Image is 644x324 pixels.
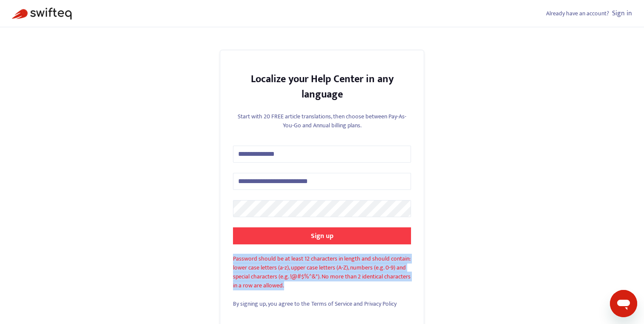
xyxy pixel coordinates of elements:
[12,8,72,20] img: Swifteq
[233,227,411,244] button: Sign up
[311,230,333,242] strong: Sign up
[233,254,411,290] span: Password should be at least 12 characters in length and should contain: lower case letters (a-z),...
[233,299,411,308] div: and
[251,71,394,103] strong: Localize your Help Center in any language
[233,299,310,309] span: By signing up, you agree to the
[610,290,637,317] iframe: Mesajlaşma penceresini başlatma düğmesi
[364,299,397,309] a: Privacy Policy
[546,9,609,18] span: Already have an account?
[612,8,632,19] a: Sign in
[311,299,352,309] a: Terms of Service
[233,112,411,130] p: Start with 20 FREE article translations, then choose between Pay-As-You-Go and Annual billing plans.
